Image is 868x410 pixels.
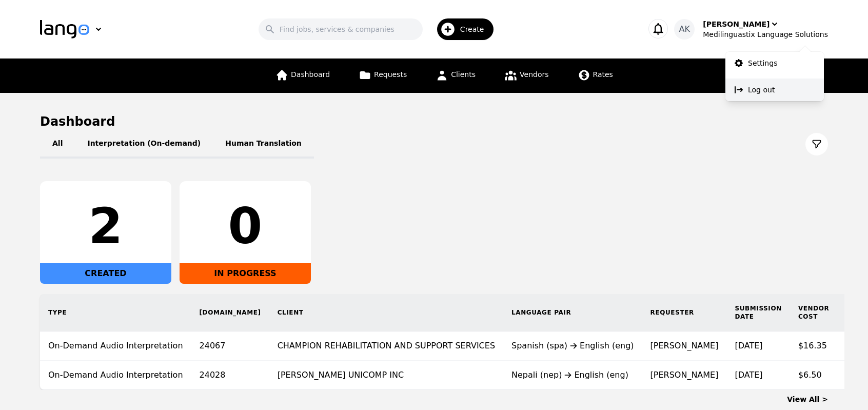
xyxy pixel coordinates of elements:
td: [PERSON_NAME] [642,331,727,361]
td: [PERSON_NAME] [642,361,727,390]
button: Human Translation [213,130,314,159]
th: Vendor Cost [790,294,838,331]
span: Vendors [520,70,548,79]
td: On-Demand Audio Interpretation [40,331,191,361]
div: 2 [48,202,163,251]
span: Clients [451,70,476,79]
div: Spanish (spa) English (eng) [511,340,634,352]
td: [PERSON_NAME] UNICOMP INC [269,361,503,390]
div: Nepali (nep) English (eng) [511,369,634,381]
button: All [40,130,75,159]
td: $16.35 [790,331,838,361]
a: Rates [571,58,619,93]
span: AK [679,23,690,35]
td: $6.50 [790,361,838,390]
a: Clients [429,58,482,93]
span: Dashboard [291,70,330,79]
th: Submission Date [726,294,790,331]
p: Log out [748,85,775,95]
time: [DATE] [735,370,762,380]
td: On-Demand Audio Interpretation [40,361,191,390]
button: Interpretation (On-demand) [75,130,213,159]
span: Requests [374,70,407,79]
th: [DOMAIN_NAME] [191,294,269,331]
th: Client [269,294,503,331]
span: Rates [593,70,613,79]
th: Type [40,294,191,331]
button: Create [423,14,500,44]
div: Medilinguastix Language Solutions [703,29,828,40]
span: Create [460,24,491,34]
a: Vendors [498,58,555,93]
button: Filter [805,133,828,155]
td: CHAMPION REHABILITATION AND SUPPORT SERVICES [269,331,503,361]
img: Logo [40,20,89,38]
a: Dashboard [269,58,336,93]
input: Find jobs, services & companies [259,18,423,40]
a: View All > [787,395,828,403]
time: [DATE] [735,341,762,350]
div: 0 [188,202,303,251]
div: [PERSON_NAME] [703,19,770,29]
th: Language Pair [503,294,642,331]
h1: Dashboard [40,113,828,130]
p: Settings [748,58,777,68]
td: 24067 [191,331,269,361]
a: Requests [352,58,413,93]
button: AK[PERSON_NAME]Medilinguastix Language Solutions [674,19,828,40]
div: CREATED [40,263,171,284]
td: 24028 [191,361,269,390]
div: IN PROGRESS [180,263,311,284]
th: Requester [642,294,727,331]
